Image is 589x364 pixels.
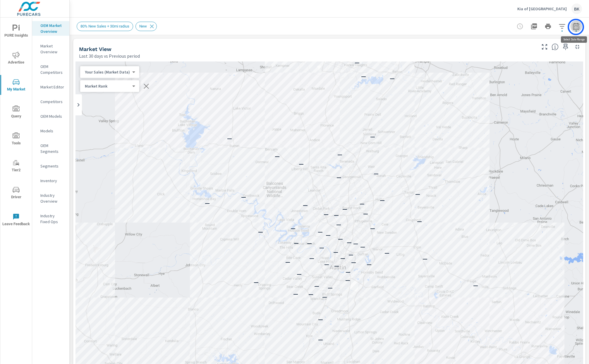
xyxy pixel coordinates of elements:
[40,143,65,154] p: OEM Segments
[79,52,140,59] p: Last 30 days vs Previous period
[367,261,372,268] p: —
[258,228,263,235] p: —
[360,243,365,250] p: —
[336,221,341,228] p: —
[384,249,389,256] p: —
[517,6,567,11] p: Kia of [GEOGRAPHIC_DATA]
[40,192,65,204] p: Industry Overview
[345,276,350,283] p: —
[2,52,30,66] span: Advertise
[32,176,69,185] div: Inventory
[325,231,330,238] p: —
[40,43,65,55] p: Market Overview
[32,62,69,77] div: OEM Competitors
[318,336,323,343] p: —
[307,240,312,247] p: —
[309,254,314,262] p: —
[319,244,324,251] p: —
[324,261,329,268] p: —
[360,200,365,207] p: —
[417,218,422,225] p: —
[85,69,130,75] p: Your Sales (Market Data)
[298,160,303,167] p: —
[40,113,65,119] p: OEM Models
[0,18,32,233] div: nav menu
[2,25,30,39] span: PURE Insights
[337,151,342,158] p: —
[353,240,358,247] p: —
[351,259,356,266] p: —
[324,211,329,218] p: —
[363,210,368,217] p: —
[40,163,65,169] p: Segments
[32,191,69,206] div: Industry Overview
[80,69,135,75] div: Your Sales (Market Data)
[79,46,111,52] h5: Market View
[205,199,210,206] p: —
[32,211,69,226] div: Industry Fixed Ops
[32,127,69,135] div: Models
[422,255,427,262] p: —
[32,141,69,156] div: OEM Segments
[473,282,478,289] p: —
[318,316,323,323] p: —
[40,128,65,134] p: Models
[314,282,319,289] p: —
[85,83,130,89] p: Market Rank
[327,284,332,291] p: —
[528,20,540,32] button: "Export Report to PDF"
[32,21,69,36] div: OEM Market Overview
[308,290,313,298] p: —
[303,201,308,209] p: —
[380,196,385,204] p: —
[227,135,232,142] p: —
[347,239,352,246] p: —
[293,290,298,297] p: —
[2,78,30,93] span: My Market
[77,24,133,28] span: 80% New Sales + 30mi radius
[361,73,366,80] p: —
[561,42,570,52] span: Save this to your personalized report
[285,258,290,265] p: —
[2,213,30,228] span: Leave Feedback
[40,99,65,105] p: Competitors
[293,239,298,246] p: —
[370,133,375,140] p: —
[241,193,246,200] p: —
[348,251,353,258] p: —
[291,225,296,232] p: —
[338,235,343,242] p: —
[556,20,568,32] button: Apply Filters
[2,159,30,174] span: Tier2
[540,42,549,52] button: Make Fullscreen
[297,270,302,277] p: —
[373,170,378,177] p: —
[334,211,339,218] p: —
[32,97,69,106] div: Competitors
[334,262,339,269] p: —
[253,278,258,286] p: —
[333,248,338,255] p: —
[571,4,582,14] div: BK
[32,112,69,121] div: OEM Models
[136,24,150,28] span: New
[370,225,375,232] p: —
[389,75,394,82] p: —
[318,228,323,235] p: —
[342,205,347,212] p: —
[2,132,30,147] span: Tools
[40,213,65,225] p: Industry Fixed Ops
[275,153,280,160] p: —
[345,268,350,275] p: —
[32,83,69,91] div: Market Editor
[322,293,327,300] p: —
[2,186,30,201] span: Driver
[2,105,30,120] span: Query
[40,84,65,90] p: Market Editor
[40,23,65,34] p: OEM Market Overview
[32,42,69,56] div: Market Overview
[573,42,582,52] button: Minimize Widget
[552,43,559,50] span: Find the biggest opportunities in your market for your inventory. Understand by postal code where...
[40,178,65,184] p: Inventory
[542,20,554,32] button: Print Report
